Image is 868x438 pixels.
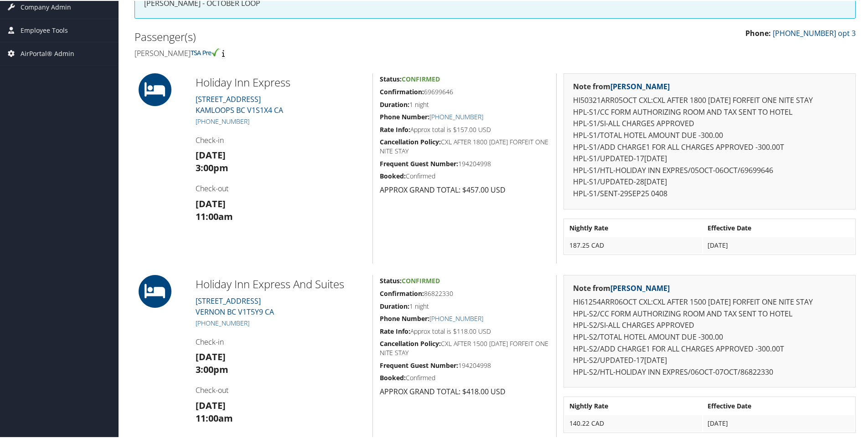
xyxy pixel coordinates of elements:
a: [PHONE_NUMBER] [429,313,483,322]
h4: Check-in [196,134,366,144]
p: HI50321ARR05OCT CXL:CXL AFTER 1800 [DATE] FORFEIT ONE NITE STAY HPL-S1/CC FORM AUTHORIZING ROOM A... [573,94,846,199]
a: [PERSON_NAME] [610,282,670,292]
h5: Confirmed [380,372,549,382]
td: 187.25 CAD [565,236,702,253]
strong: 3:00pm [196,362,228,375]
strong: Rate Info: [380,326,410,335]
h5: Confirmed [380,171,549,180]
strong: [DATE] [196,148,226,160]
strong: Rate Info: [380,124,410,133]
th: Nightly Rate [565,397,702,413]
strong: Frequent Guest Number: [380,360,458,369]
h5: 69699646 [380,87,549,96]
strong: [DATE] [196,197,226,209]
strong: Status: [380,275,402,284]
span: Confirmed [402,275,440,284]
h5: 1 night [380,99,549,108]
strong: Duration: [380,99,409,108]
h5: 194204998 [380,360,549,369]
strong: Note from [573,81,670,91]
th: Nightly Rate [565,219,702,235]
span: Employee Tools [21,18,68,41]
a: [PHONE_NUMBER] opt 3 [773,27,856,37]
a: [PHONE_NUMBER] [196,116,249,125]
strong: Frequent Guest Number: [380,158,458,167]
strong: Duration: [380,301,409,310]
h2: Holiday Inn Express [196,74,366,89]
img: tsa-precheck.png [191,47,220,56]
a: [STREET_ADDRESS]VERNON BC V1T5Y9 CA [196,295,274,316]
h5: 86822330 [380,288,549,297]
strong: [DATE] [196,350,226,362]
strong: 11:00am [196,209,233,222]
strong: Phone Number: [380,313,429,322]
span: AirPortal® Admin [21,41,74,64]
h5: Approx total is $118.00 USD [380,326,549,335]
strong: Phone Number: [380,112,429,120]
h5: 194204998 [380,158,549,168]
h5: CXL AFTER 1800 [DATE] FORFEIT ONE NITE STAY [380,137,549,154]
h5: Approx total is $157.00 USD [380,124,549,133]
p: APPROX GRAND TOTAL: $418.00 USD [380,385,549,397]
strong: [DATE] [196,398,226,411]
strong: Note from [573,282,670,292]
strong: Booked: [380,171,406,179]
strong: Confirmation: [380,288,424,297]
a: [PHONE_NUMBER] [196,318,249,326]
a: [PHONE_NUMBER] [429,112,483,120]
a: [PERSON_NAME] [610,81,670,91]
h4: Check-out [196,183,366,193]
strong: Cancellation Policy: [380,137,441,145]
th: Effective Date [703,219,854,235]
h5: 1 night [380,301,549,310]
span: Confirmed [402,74,440,82]
h2: Passenger(s) [134,28,488,44]
strong: Cancellation Policy: [380,338,441,347]
td: [DATE] [703,236,854,253]
h4: [PERSON_NAME] [134,47,488,57]
th: Effective Date [703,397,854,413]
h4: Check-in [196,336,366,346]
h5: CXL AFTER 1500 [DATE] FORFEIT ONE NITE STAY [380,338,549,356]
h2: Holiday Inn Express And Suites [196,275,366,291]
strong: Confirmation: [380,87,424,95]
p: APPROX GRAND TOTAL: $457.00 USD [380,183,549,195]
p: HI61254ARR06OCT CXL:CXL AFTER 1500 [DATE] FORFEIT ONE NITE STAY HPL-S2/CC FORM AUTHORIZING ROOM A... [573,295,846,377]
strong: 11:00am [196,411,233,423]
strong: Status: [380,74,402,82]
a: [STREET_ADDRESS]KAMLOOPS BC V1S1X4 CA [196,93,283,114]
strong: Booked: [380,372,406,381]
strong: Phone: [745,27,771,37]
strong: 3:00pm [196,161,228,173]
h4: Check-out [196,384,366,394]
td: 140.22 CAD [565,414,702,431]
td: [DATE] [703,414,854,431]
